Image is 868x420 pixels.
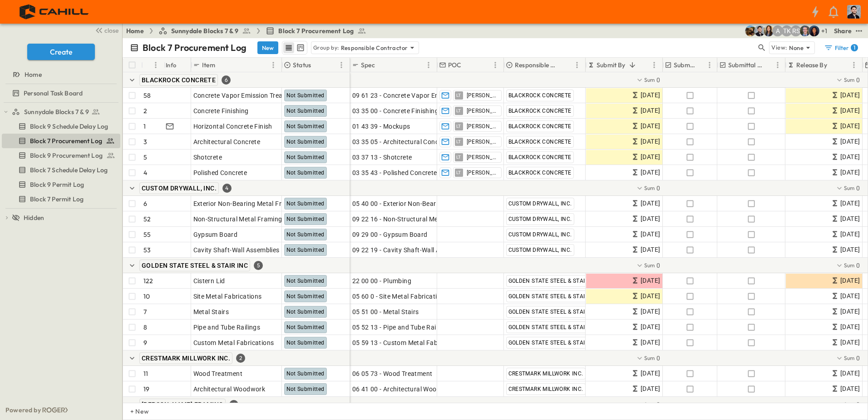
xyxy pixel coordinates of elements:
span: Block 9 Permit Log [30,180,84,189]
span: 0 [856,261,860,270]
span: BLACKROCK CONCRETE [508,108,572,114]
span: CUSTOM DRYWALL, INC. [508,247,572,253]
button: test [853,25,864,36]
span: Block 9 Schedule Delay Log [30,122,108,131]
span: Concrete Finishing [193,106,249,115]
p: Sum [644,184,655,192]
p: None [789,43,804,52]
span: [DATE] [641,322,660,332]
span: LT [456,126,461,126]
span: [DATE] [641,136,660,147]
span: [DATE] [641,214,660,224]
button: Sort [464,60,473,70]
img: Profile Picture [847,5,861,19]
span: Personal Task Board [24,89,83,98]
button: Menu [704,60,715,70]
span: 05 60 0 - Site Metal Fabrications [352,292,448,301]
span: [DATE] [840,152,860,162]
span: [DATE] [840,368,860,379]
span: BLACKROCK CONCRETE [508,154,572,160]
p: Sum [844,400,855,408]
span: GOLDEN STATE STEEL & STAIR INC [508,293,600,300]
p: 5 [143,153,147,162]
span: 0 [856,184,860,193]
span: CRESTMARK MILLWORK INC. [508,370,583,377]
span: Not Submitted [286,108,325,114]
span: Not Submitted [286,324,325,330]
div: 4 [222,184,232,193]
span: [DATE] [840,198,860,209]
span: [DATE] [840,291,860,301]
span: 0 [856,75,860,85]
span: [DATE] [641,105,660,116]
p: 9 [143,338,147,347]
a: Block 7 Procurement Log [2,135,118,147]
p: Sum [844,261,855,269]
div: Raymond Shahabi (rshahabi@guzmangc.com) [790,25,801,36]
p: + New [130,407,136,416]
p: Sum [844,184,855,192]
button: Sort [697,60,707,70]
span: [DATE] [840,245,860,255]
span: [DATE] [641,167,660,178]
img: Olivia Khan (okhan@cahill-sf.com) [809,25,819,36]
span: [DATE] [840,167,860,178]
span: LT [456,141,461,142]
p: Sum [644,261,655,269]
span: [PERSON_NAME] [467,154,498,161]
a: Sunnydale Blocks 7 & 9 [158,26,252,35]
span: 09 29 00 - Gypsum Board [352,230,428,239]
button: Menu [490,60,501,70]
button: Menu [772,60,783,70]
span: Not Submitted [286,123,325,130]
img: 4f72bfc4efa7236828875bac24094a5ddb05241e32d018417354e964050affa1.png [11,2,99,21]
span: 03 35 00 - Concrete Finishing [352,106,439,115]
span: 03 35 05 - Architectural Concrete and Finishing [352,137,492,146]
span: [DATE] [641,291,660,301]
a: Home [126,26,144,35]
span: [DATE] [840,136,860,147]
span: [DATE] [840,306,860,317]
div: Anna Gomez (agomez@guzmangc.com) [772,25,783,36]
span: Block 7 Permit Log [30,195,84,204]
a: Sunnydale Blocks 7 & 9 [12,105,118,118]
p: Responsible Contractor [341,43,408,52]
p: 10 [143,292,150,301]
span: [DATE] [641,152,660,162]
p: Responsible Contractor [515,60,560,70]
span: 06 05 73 - Wood Treatment [352,369,433,378]
h6: 1 [853,44,855,51]
button: row view [283,42,294,53]
span: CRESTMARK MILLWORK INC. [508,386,583,392]
span: CUSTOM DRYWALL, INC. [508,231,572,238]
span: Custom Metal Fabrications [193,338,274,347]
span: Polished Concrete [193,168,247,177]
span: Hidden [24,213,44,222]
span: CUSTOM DRYWALL, INC. [142,185,217,192]
span: BLACKROCK CONCRETE [142,76,216,84]
p: Submittal Approved? [728,60,763,70]
span: Not Submitted [286,386,325,392]
p: Submit By [597,60,626,70]
span: 0 [856,400,860,409]
span: Site Metal Fabrications [193,292,262,301]
button: Menu [150,60,161,70]
span: LT [456,95,461,95]
a: Personal Task Board [2,87,118,100]
p: 6 [143,199,147,208]
p: View: [771,43,787,53]
p: 7 [143,307,147,316]
p: Release By [796,60,827,70]
span: [DATE] [641,306,660,317]
p: Status [293,60,311,70]
p: 53 [143,245,151,255]
div: Block 7 Procurement Logtest [2,134,120,148]
span: Gypsum Board [193,230,238,239]
p: Sum [644,354,655,362]
span: 0 [656,75,660,85]
button: Filter1 [820,41,861,54]
span: Architectural Concrete [193,137,261,146]
span: [DATE] [641,90,660,100]
span: 05 59 13 - Custom Metal Fabrications [352,338,464,347]
button: Sort [145,60,155,70]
